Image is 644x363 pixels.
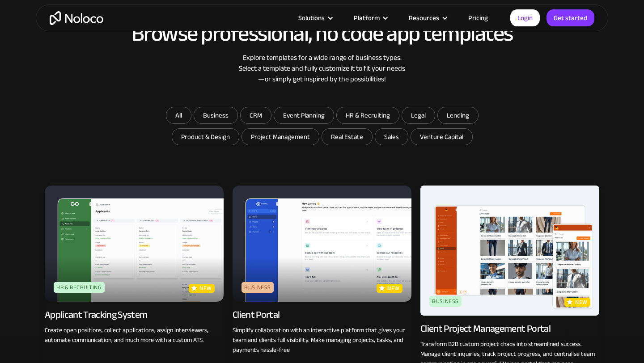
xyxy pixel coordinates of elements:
[233,325,411,355] p: Simplify collaboration with an interactive platform that gives your team and clients full visibil...
[398,12,457,24] div: Resources
[387,284,400,293] p: new
[354,12,380,24] div: Platform
[50,11,103,25] a: home
[298,12,325,24] div: Solutions
[54,282,105,293] div: HR & Recruiting
[241,282,274,293] div: Business
[166,107,191,124] a: All
[429,296,462,307] div: Business
[143,107,501,148] form: Email Form
[409,12,439,24] div: Resources
[457,12,499,24] a: Pricing
[45,325,224,345] p: Create open positions, collect applications, assign interviewers, automate communication, and muc...
[547,9,594,26] a: Get started
[420,322,551,335] div: Client Project Management Portal
[287,12,343,24] div: Solutions
[199,284,212,293] p: new
[510,9,540,26] a: Login
[233,308,280,321] div: Client Portal
[343,12,398,24] div: Platform
[45,52,599,84] div: Explore templates for a wide range of business types. Select a template and fully customize it to...
[45,21,599,46] h2: Browse professional, no code app templates
[45,308,148,321] div: Applicant Tracking System
[465,296,644,359] iframe: Intercom notifications message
